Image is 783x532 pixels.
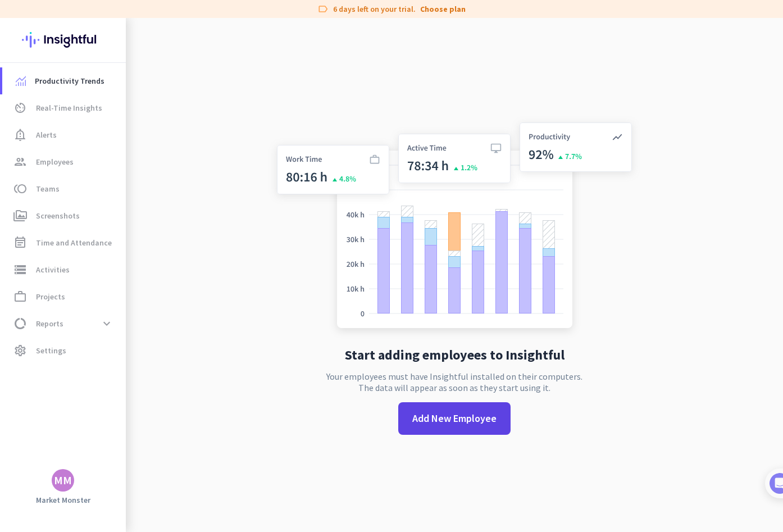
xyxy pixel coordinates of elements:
[36,344,66,357] span: Settings
[36,236,112,249] span: Time and Attendance
[2,94,126,121] a: av_timerReal-Time Insights
[36,128,57,142] span: Alerts
[2,283,126,310] a: work_outlineProjects
[133,18,140,532] img: menu-toggle
[36,155,74,169] span: Employees
[13,182,27,195] i: toll
[36,101,102,115] span: Real-Time Insights
[2,202,126,229] a: perm_mediaScreenshots
[2,229,126,256] a: event_noteTime and Attendance
[13,101,27,115] i: av_timer
[420,3,466,15] a: Choose plan
[13,317,27,330] i: data_usage
[13,290,27,303] i: work_outline
[13,236,27,249] i: event_note
[13,209,27,222] i: perm_media
[36,317,63,330] span: Reports
[13,128,27,142] i: notification_important
[326,371,582,393] p: Your employees must have Insightful installed on their computers. The data will appear as soon as...
[16,76,26,86] img: menu-item
[2,310,126,337] a: data_usageReportsexpand_more
[2,256,126,283] a: storageActivities
[97,313,117,334] button: expand_more
[36,263,70,276] span: Activities
[2,175,126,202] a: tollTeams
[35,74,104,88] span: Productivity Trends
[2,148,126,175] a: groupEmployees
[13,344,27,357] i: settings
[36,290,65,303] span: Projects
[13,155,27,169] i: group
[412,411,497,426] span: Add New Employee
[22,18,104,62] img: Insightful logo
[345,348,565,362] h2: Start adding employees to Insightful
[2,337,126,364] a: settingsSettings
[2,67,126,94] a: menu-itemProductivity Trends
[317,3,329,15] i: label
[2,121,126,148] a: notification_importantAlerts
[54,475,72,486] div: MM
[36,209,80,222] span: Screenshots
[36,182,60,195] span: Teams
[398,402,511,435] button: Add New Employee
[13,263,27,276] i: storage
[268,116,640,339] img: no-search-results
